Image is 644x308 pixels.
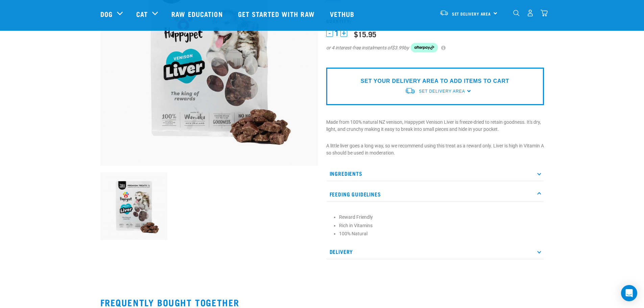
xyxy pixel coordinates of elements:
p: SET YOUR DELIVERY AREA TO ADD ITEMS TO CART [361,77,509,85]
div: Open Intercom Messenger [621,285,637,301]
h2: Frequently bought together [100,297,544,308]
p: Feeding Guidelines [326,187,544,202]
img: Afterpay [411,43,438,52]
img: home-icon@2x.png [541,9,548,17]
li: Rich in Vitamins [339,222,541,229]
a: Raw Education [165,0,231,27]
span: $3.99 [392,44,404,51]
img: van-moving.png [405,87,415,94]
img: home-icon-1@2x.png [513,10,520,16]
a: Dog [100,9,113,19]
li: 100% Natural [339,230,541,237]
p: Delivery [326,244,544,259]
span: Set Delivery Area [452,13,491,15]
img: user.png [527,9,534,17]
a: Get started with Raw [231,0,323,27]
p: Ingredients [326,166,544,181]
span: 1 [335,30,339,37]
a: Cat [136,9,148,19]
img: van-moving.png [439,10,449,16]
li: Reward Friendly [339,214,541,221]
div: $15.95 [354,30,376,38]
div: or 4 interest-free instalments of by [326,43,544,52]
img: Happy Pet Venison Liver New Package [100,172,168,240]
button: - [326,30,333,37]
p: Made from 100% natural NZ venison, Happypet Venison Liver is freeze-dried to retain goodness. It'... [326,119,544,133]
a: Vethub [323,0,363,27]
span: Set Delivery Area [419,89,465,94]
button: + [340,30,347,37]
p: A little liver goes a long way, so we recommend using this treat as a reward only. Liver is high ... [326,142,544,157]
